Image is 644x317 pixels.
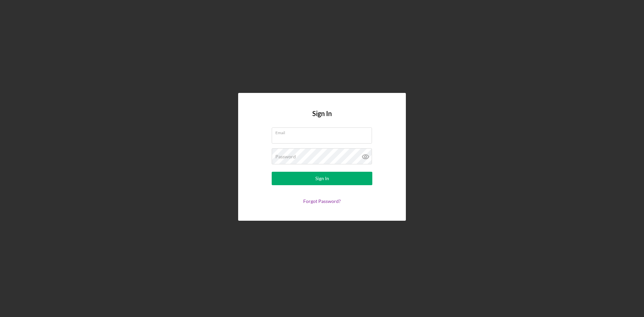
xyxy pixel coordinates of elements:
h4: Sign In [312,110,332,127]
label: Password [275,154,296,159]
a: Forgot Password? [303,198,341,204]
button: Sign In [272,172,372,185]
div: Sign In [315,172,329,185]
label: Email [275,128,372,135]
